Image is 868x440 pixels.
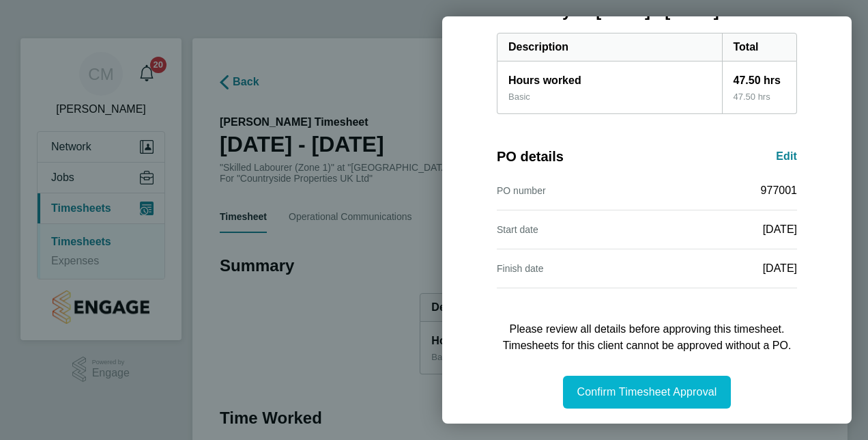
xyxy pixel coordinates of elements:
p: Please review all details before approving this timesheet. [480,288,813,354]
div: Summary of 22 - 28 Sep 2025 [497,33,797,114]
div: [DATE] [647,221,797,238]
a: Edit [776,148,797,165]
div: 47.50 hrs [722,61,797,92]
span: Timesheets for this client cannot be approved without a PO. [480,338,813,354]
div: Start date [497,221,647,238]
div: Total [722,33,797,61]
button: Confirm Timesheet Approval [563,376,730,409]
div: PO number [497,182,647,199]
div: 47.50 hrs [722,92,797,113]
span: 977001 [761,184,797,196]
h4: PO details [497,147,564,166]
div: Description [497,33,722,61]
span: Edit [776,150,797,162]
div: [DATE] [647,260,797,277]
div: Hours worked [497,61,722,92]
span: Confirm Timesheet Approval [577,386,717,398]
div: Finish date [497,260,647,277]
div: Basic [508,92,530,102]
